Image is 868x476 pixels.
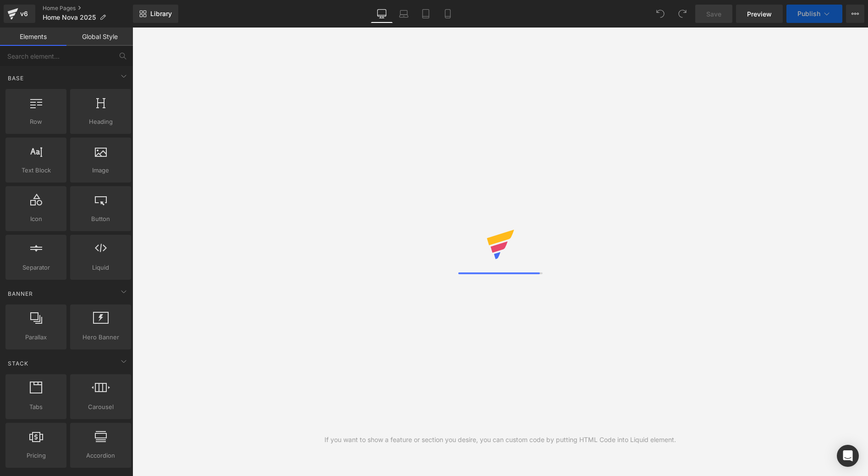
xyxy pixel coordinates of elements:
a: Global Style [66,28,133,46]
span: Text Block [8,166,64,175]
span: Heading [73,117,128,127]
span: Hero Banner [73,332,128,342]
a: Desktop [371,5,393,23]
span: Base [7,74,25,83]
button: Undo [651,5,670,23]
a: New Library [133,5,178,23]
span: Save [706,9,721,19]
button: Publish [786,5,842,23]
a: Tablet [415,5,437,23]
div: If you want to show a feature or section you desire, you can custom code by putting HTML Code int... [324,435,676,445]
span: Carousel [73,402,128,412]
div: v6 [18,8,30,20]
span: Accordion [73,451,128,460]
span: Home Nova 2025 [43,14,96,21]
span: Liquid [73,263,128,272]
span: Banner [7,289,34,298]
button: Redo [673,5,692,23]
a: Preview [736,5,783,23]
span: Parallax [8,332,64,342]
span: Button [73,214,128,224]
span: Tabs [8,402,64,412]
span: Library [150,10,172,18]
span: Preview [747,9,772,19]
span: Pricing [8,451,64,460]
div: Open Intercom Messenger [837,445,859,467]
span: Stack [7,359,29,368]
a: Laptop [393,5,415,23]
a: Mobile [437,5,459,23]
span: Row [8,117,64,127]
span: Publish [797,10,820,17]
a: Home Pages [43,5,133,12]
a: v6 [4,5,35,23]
span: Icon [8,214,64,224]
span: Image [73,166,128,175]
button: More [846,5,864,23]
span: Separator [8,263,64,272]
